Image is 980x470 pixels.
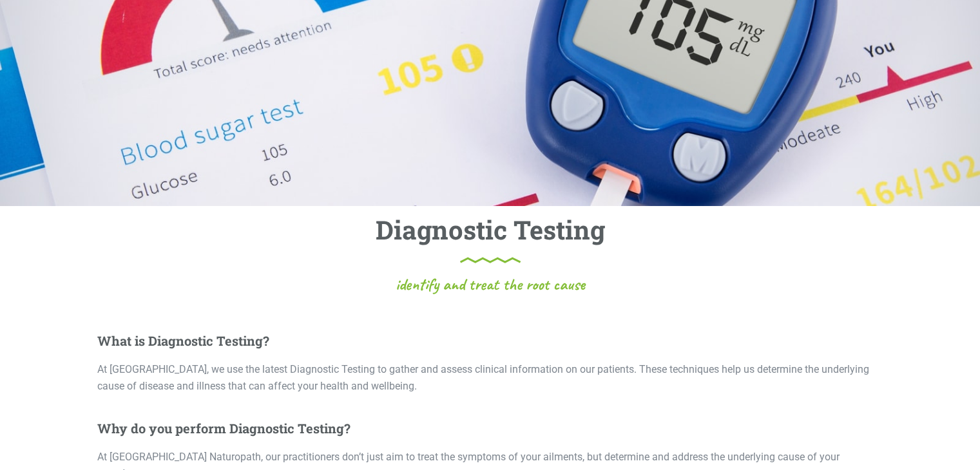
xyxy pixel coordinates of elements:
p: At [GEOGRAPHIC_DATA], we use the latest Diagnostic Testing to gather and assess clinical informat... [97,361,883,394]
h5: Why do you perform Diagnostic Testing? [97,420,883,436]
h5: What is Diagnostic Testing? [97,333,883,348]
span: identify and treat the root cause [396,276,585,293]
h1: Diagnostic Testing [376,212,605,263]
